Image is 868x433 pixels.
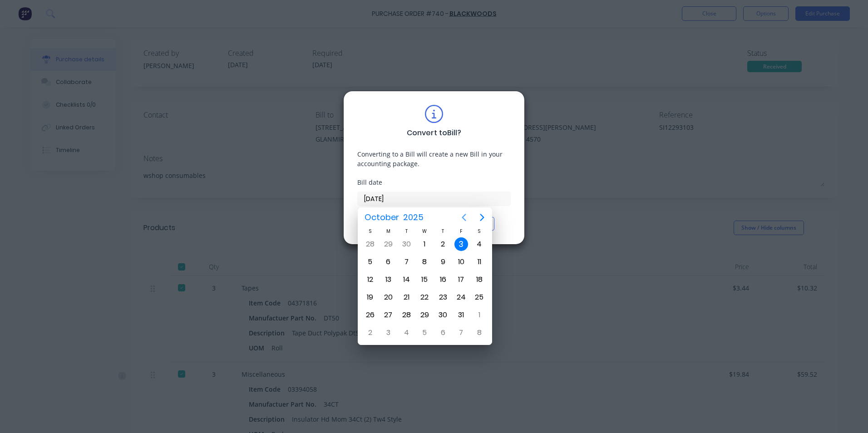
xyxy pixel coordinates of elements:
[363,326,377,340] div: Sunday, November 2, 2025
[455,208,473,226] button: Previous page
[399,290,413,304] div: Tuesday, October 21, 2025
[357,177,511,187] div: Bill date
[363,237,377,251] div: Sunday, September 28, 2025
[473,255,486,269] div: Saturday, October 11, 2025
[363,308,377,322] div: Sunday, October 26, 2025
[436,308,450,322] div: Thursday, October 30, 2025
[381,273,395,286] div: Monday, October 13, 2025
[418,273,431,286] div: Wednesday, October 15, 2025
[418,326,431,340] div: Wednesday, November 5, 2025
[399,273,413,286] div: Tuesday, October 14, 2025
[362,209,401,226] span: October
[436,273,450,286] div: Thursday, October 16, 2025
[452,227,470,235] div: F
[363,273,377,286] div: Sunday, October 12, 2025
[473,308,486,322] div: Saturday, November 1, 2025
[454,255,468,269] div: Friday, October 10, 2025
[473,208,491,226] button: Next page
[473,273,486,286] div: Saturday, October 18, 2025
[399,326,413,340] div: Tuesday, November 4, 2025
[359,209,429,226] button: October2025
[357,149,511,168] div: Converting to a Bill will create a new Bill in your accounting package.
[436,290,450,304] div: Thursday, October 23, 2025
[454,237,468,251] div: Today, Friday, October 3, 2025
[401,209,425,226] span: 2025
[363,255,377,269] div: Sunday, October 5, 2025
[454,326,468,340] div: Friday, November 7, 2025
[415,227,434,235] div: W
[436,326,450,340] div: Thursday, November 6, 2025
[361,227,379,235] div: S
[436,237,450,251] div: Thursday, October 2, 2025
[473,326,486,340] div: Saturday, November 8, 2025
[454,273,468,286] div: Friday, October 17, 2025
[418,237,431,251] div: Wednesday, October 1, 2025
[473,237,486,251] div: Saturday, October 4, 2025
[418,308,431,322] div: Wednesday, October 29, 2025
[473,290,486,304] div: Saturday, October 25, 2025
[399,308,413,322] div: Tuesday, October 28, 2025
[418,290,431,304] div: Wednesday, October 22, 2025
[454,308,468,322] div: Friday, October 31, 2025
[399,237,413,251] div: Tuesday, September 30, 2025
[399,255,413,269] div: Tuesday, October 7, 2025
[381,255,395,269] div: Monday, October 6, 2025
[381,308,395,322] div: Monday, October 27, 2025
[397,227,415,235] div: T
[407,128,461,138] div: Convert to Bill ?
[436,255,450,269] div: Thursday, October 9, 2025
[363,290,377,304] div: Sunday, October 19, 2025
[454,290,468,304] div: Friday, October 24, 2025
[381,237,395,251] div: Monday, September 29, 2025
[470,227,488,235] div: S
[418,255,431,269] div: Wednesday, October 8, 2025
[379,227,397,235] div: M
[381,326,395,340] div: Monday, November 3, 2025
[434,227,452,235] div: T
[381,290,395,304] div: Monday, October 20, 2025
